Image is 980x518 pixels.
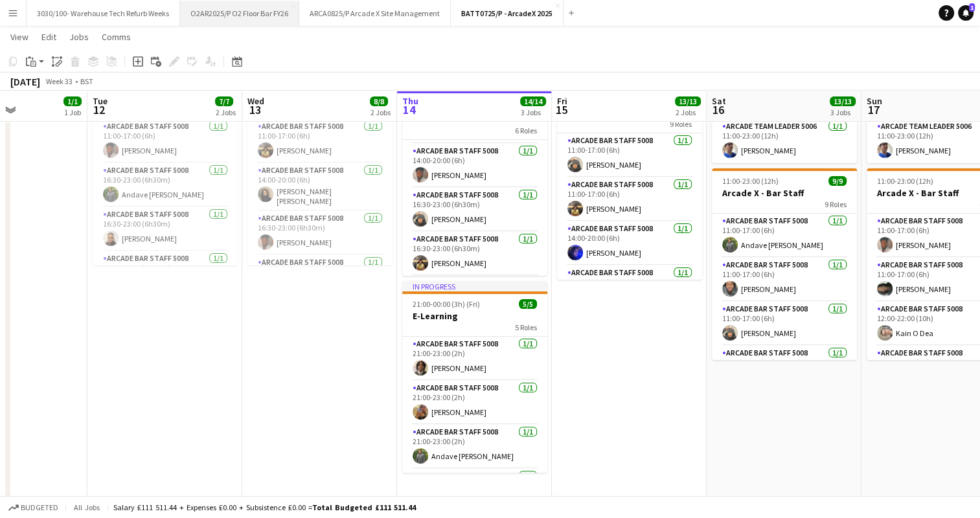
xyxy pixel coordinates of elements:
app-job-card: In progress11:00-23:00 (12h)6/6Arcade X - Bar Staff6 RolesArcade Bar Staff 50081/111:00-17:00 (6h... [402,84,547,276]
div: 2 Jobs [676,107,700,117]
app-card-role: Arcade Bar Staff 50081/121:00-23:00 (2h)Andave [PERSON_NAME] [402,425,547,469]
app-job-card: In progress21:00-00:00 (3h) (Fri)5/5E-Learning5 RolesArcade Bar Staff 50081/121:00-23:00 (2h)[PER... [402,281,547,473]
span: Jobs [69,31,89,43]
span: 13/13 [675,96,701,106]
button: 3030/100- Warehouse Tech Refurb Weeks [27,1,180,26]
div: 2 Jobs [370,107,391,117]
button: O2AR2025/P O2 Floor Bar FY26 [180,1,299,26]
span: Week 33 [43,76,75,86]
app-job-card: 11:00-23:00 (12h)5/5Arcade X - Bar Staff5 RolesArcade Bar Staff 50081/111:00-17:00 (6h)[PERSON_NA... [247,74,393,265]
span: 11:00-23:00 (12h) [877,176,933,186]
span: 21:00-00:00 (3h) (Fri) [413,299,480,309]
span: View [10,31,28,43]
app-card-role: Arcade Bar Staff 50081/114:00-20:00 (6h)[PERSON_NAME] [402,144,547,188]
a: Edit [36,28,62,45]
app-card-role: Arcade Bar Staff 50081/1 [402,469,547,513]
div: 3 Jobs [830,107,855,117]
span: Edit [41,31,56,43]
span: 13/13 [830,96,856,106]
span: 13 [245,102,264,117]
app-card-role: Arcade Bar Staff 50081/111:00-17:00 (6h)[PERSON_NAME] [712,302,857,346]
h3: E-Learning [402,310,547,322]
app-card-role: Arcade Bar Staff 50081/121:00-23:00 (2h)[PERSON_NAME] [402,337,547,381]
div: [DATE] [10,75,40,88]
span: Sun [867,95,882,107]
span: 14/14 [520,96,546,106]
app-card-role: Arcade Bar Staff 50081/116:30-23:00 (6h30m) [93,251,238,295]
div: 3 Jobs [521,107,545,117]
app-card-role: Arcade Bar Staff 50081/111:00-17:00 (6h)[PERSON_NAME] [557,133,702,177]
div: 2 Jobs [216,107,236,117]
a: 1 [958,5,974,21]
app-card-role: Arcade Bar Staff 50081/111:00-17:00 (6h)Andave [PERSON_NAME] [712,214,857,258]
span: 15 [555,102,567,117]
span: 14 [400,102,418,117]
a: Comms [97,28,136,45]
button: Budgeted [6,501,60,515]
span: 6 Roles [515,126,537,135]
span: Fri [557,95,567,107]
span: 9/9 [828,176,847,186]
app-card-role: Arcade Bar Staff 50081/111:00-17:00 (6h)[PERSON_NAME] [557,177,702,221]
a: Jobs [64,28,94,45]
button: ARCA0825/P Arcade X Site Management [299,1,451,26]
span: Tue [93,95,108,107]
span: Total Budgeted £111 511.44 [312,502,416,512]
span: Comms [102,31,131,43]
app-card-role: Arcade Bar Staff 50081/111:00-17:00 (6h)[PERSON_NAME] [712,258,857,302]
span: 9 Roles [825,199,847,209]
span: 1/1 [63,96,82,106]
div: 1 Job [64,107,81,117]
app-job-card: 11:00-23:00 (12h)9/9Arcade X - Bar Staff9 RolesArcade Bar Staff 50081/111:00-17:00 (6h)Andave [PE... [712,168,857,360]
button: BATT0725/P - ArcadeX 2025 [451,1,564,26]
div: BST [80,76,93,86]
span: 7/7 [215,96,233,106]
app-card-role: Arcade Bar Staff 50081/1 [247,255,393,303]
app-card-role: Arcade Bar Staff 50081/114:00-20:00 (6h)[PERSON_NAME] [PERSON_NAME] [247,163,393,211]
span: 12 [91,102,108,117]
span: 11:00-23:00 (12h) [722,176,779,186]
app-card-role: Arcade Bar Staff 50081/114:00-23:00 (9h) [712,346,857,390]
span: 5/5 [519,299,537,309]
span: Wed [247,95,264,107]
span: Budgeted [21,503,58,512]
span: 16 [710,102,726,117]
app-card-role: Arcade Bar Staff 50081/116:30-23:00 (6h30m)[PERSON_NAME] [247,211,393,255]
div: Salary £111 511.44 + Expenses £0.00 + Subsistence £0.00 = [113,502,416,512]
app-job-card: 11:00-23:00 (12h)4/4Arcade X - Bar Staff4 RolesArcade Bar Staff 50081/111:00-17:00 (6h)[PERSON_NA... [93,74,238,265]
app-card-role: Arcade Bar Staff 50081/111:00-17:00 (6h)[PERSON_NAME] [247,119,393,163]
span: 1 [969,3,975,12]
app-card-role: Arcade Bar Staff 50081/114:00-20:00 (6h)[PERSON_NAME] [557,221,702,265]
app-card-role: Arcade Team Leader 50061/111:00-23:00 (12h)[PERSON_NAME] [712,119,857,163]
span: 9 Roles [670,119,692,129]
span: Sat [712,95,726,107]
span: 8/8 [370,96,388,106]
div: In progress [402,281,547,291]
app-card-role: Arcade Bar Staff 50081/121:00-23:00 (2h)[PERSON_NAME] [402,381,547,425]
app-card-role: Arcade Bar Staff 50081/116:30-23:00 (6h30m)[PERSON_NAME] [402,188,547,232]
app-card-role: Arcade Bar Staff 50081/116:30-23:00 (6h30m)Andave [PERSON_NAME] [93,163,238,207]
app-card-role: Arcade Bar Staff 50081/116:30-23:00 (6h30m)[PERSON_NAME] [402,232,547,276]
span: Thu [402,95,418,107]
app-card-role: Arcade Bar Staff 50081/111:00-17:00 (6h)[PERSON_NAME] [93,119,238,163]
span: 17 [865,102,882,117]
span: 5 Roles [515,322,537,332]
app-card-role: Arcade Bar Staff 50081/116:30-23:00 (6h30m)[PERSON_NAME] [93,207,238,251]
h3: Arcade X - Bar Staff [712,187,857,199]
app-card-role: Arcade Bar Staff 50081/116:30-23:00 (6h30m) [557,265,702,310]
a: View [5,28,34,45]
span: All jobs [71,502,102,512]
app-job-card: 11:00-23:00 (12h)9/9Arcade X - Bar Staff9 RolesArcade Bar Staff 50081/111:00-17:00 (6h)[PERSON_NA... [557,88,702,280]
